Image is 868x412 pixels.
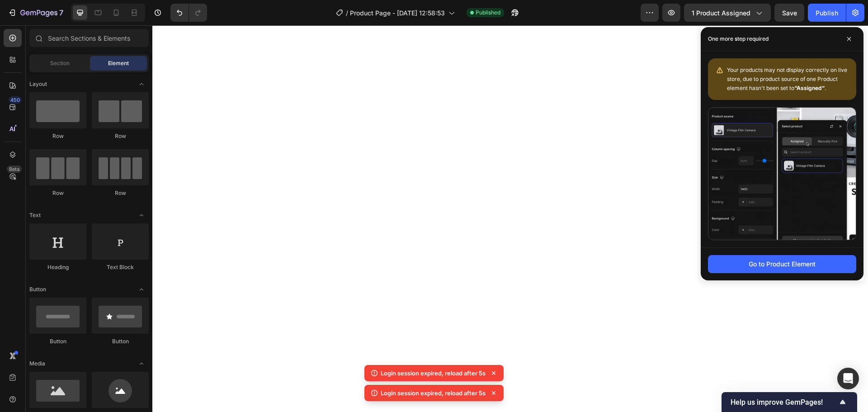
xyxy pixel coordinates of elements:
[476,9,500,17] span: Published
[794,85,825,91] b: “Assigned”
[92,263,149,271] div: Text Block
[170,4,207,22] div: Undo/Redo
[29,337,86,346] div: Button
[92,337,149,346] div: Button
[350,8,445,18] span: Product Page - [DATE] 12:58:53
[816,8,838,18] div: Publish
[108,59,129,67] span: Element
[4,4,67,22] button: 7
[134,77,149,91] span: Toggle open
[29,360,45,368] span: Media
[708,255,856,273] button: Go to Product Element
[708,34,769,43] p: One more step required
[749,259,816,269] div: Go to Product Element
[731,397,848,407] button: Show survey - Help us improve GemPages!
[29,211,41,219] span: Text
[29,29,149,47] input: Search Sections & Elements
[381,388,486,398] p: Login session expired, reload after 5s
[50,59,70,67] span: Section
[29,189,86,197] div: Row
[9,96,22,104] div: 450
[7,166,22,173] div: Beta
[381,369,486,378] p: Login session expired, reload after 5s
[134,356,149,371] span: Toggle open
[152,25,868,412] iframe: Design area
[134,282,149,297] span: Toggle open
[29,285,46,294] span: Button
[684,4,771,22] button: 1 product assigned
[29,80,47,88] span: Layout
[29,263,86,271] div: Heading
[134,208,149,223] span: Toggle open
[727,66,847,91] span: Your products may not display correctly on live store, due to product source of one Product eleme...
[59,7,63,18] p: 7
[29,132,86,140] div: Row
[692,8,750,18] span: 1 product assigned
[731,398,837,407] span: Help us improve GemPages!
[837,368,859,389] div: Open Intercom Messenger
[782,9,797,17] span: Save
[92,132,149,140] div: Row
[346,8,348,18] span: /
[808,4,846,22] button: Publish
[92,189,149,197] div: Row
[774,4,804,22] button: Save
